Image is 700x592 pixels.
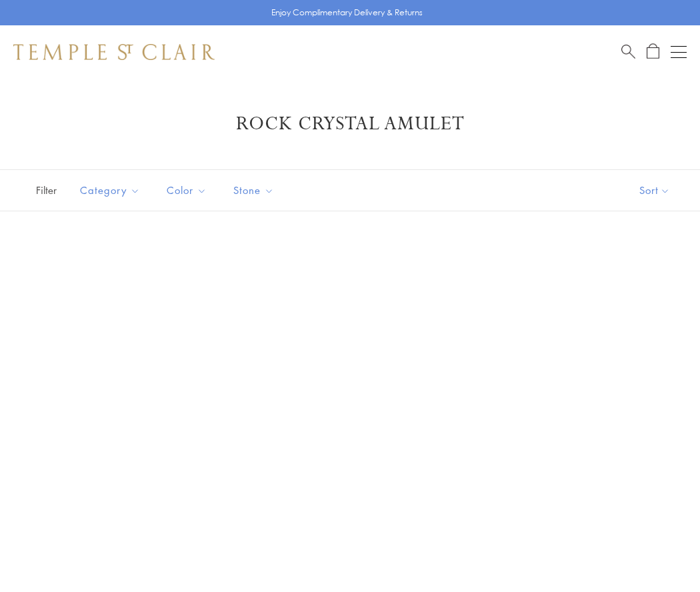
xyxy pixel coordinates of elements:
[33,112,667,136] h1: Rock Crystal Amulet
[223,175,284,205] button: Stone
[70,175,150,205] button: Category
[160,182,217,199] span: Color
[621,43,635,60] a: Search
[157,175,217,205] button: Color
[671,44,687,60] button: Open navigation
[609,170,700,211] button: Show sort by
[647,43,659,60] a: Open Shopping Bag
[73,182,150,199] span: Category
[13,44,215,60] img: Temple St. Clair
[227,182,284,199] span: Stone
[271,6,423,19] p: Enjoy Complimentary Delivery & Returns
